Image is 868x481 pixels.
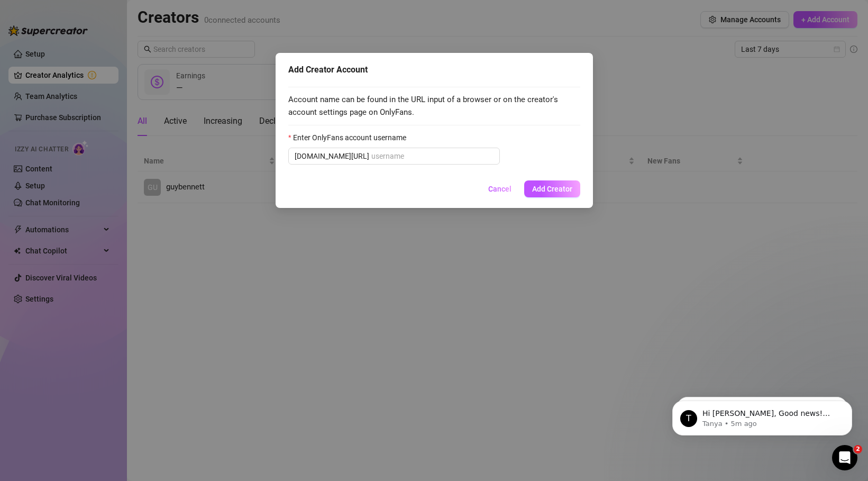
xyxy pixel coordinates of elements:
[854,445,862,453] span: 2
[656,378,868,452] iframe: Intercom notifications message
[288,94,580,119] span: Account name can be found in the URL input of a browser or on the creator's account settings page...
[295,150,369,162] span: [DOMAIN_NAME][URL]
[480,180,520,197] button: Cancel
[371,150,494,162] input: Enter OnlyFans account username
[832,445,857,470] iframe: Intercom live chat
[288,132,413,143] label: Enter OnlyFans account username
[532,185,572,193] span: Add Creator
[488,185,511,193] span: Cancel
[524,180,580,197] button: Add Creator
[288,63,580,76] div: Add Creator Account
